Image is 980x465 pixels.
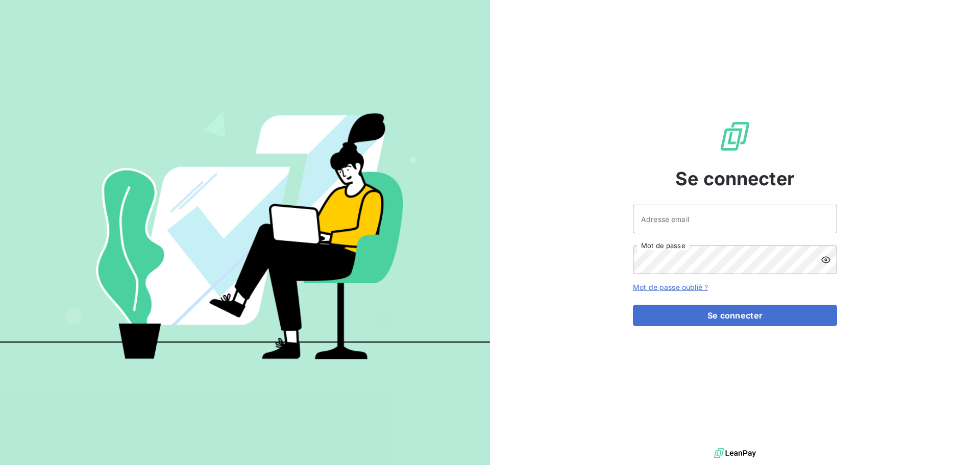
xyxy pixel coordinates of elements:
img: Logo LeanPay [719,120,751,153]
input: placeholder [633,205,837,233]
a: Mot de passe oublié ? [633,283,708,291]
img: logo [714,446,756,461]
span: Se connecter [675,165,795,192]
button: Se connecter [633,305,837,326]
